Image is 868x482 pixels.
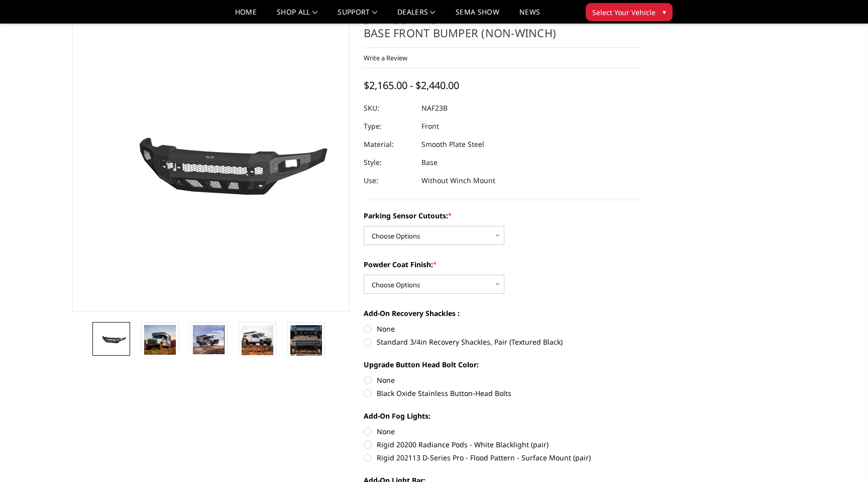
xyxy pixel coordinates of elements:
dd: Without Winch Mount [421,172,495,190]
a: 2023-2025 Ford F250-350 - Freedom Series - Base Front Bumper (non-winch) [72,10,350,312]
a: News [519,9,540,23]
a: Dealers [397,9,436,23]
label: Upgrade Button Head Bolt Color: [364,359,641,370]
img: 2023-2025 Ford F250-350 - Freedom Series - Base Front Bumper (non-winch) [193,325,225,354]
a: shop all [277,9,317,23]
span: ▾ [663,7,666,17]
label: Powder Coat Finish: [364,259,641,270]
dd: Smooth Plate Steel [421,135,484,153]
dt: Style: [364,153,414,172]
button: Select Your Vehicle [586,3,673,21]
dd: Front [421,117,439,135]
a: SEMA Show [456,9,499,23]
label: Rigid 202113 D-Series Pro - Flood Pattern - Surface Mount (pair) [364,452,641,463]
a: Home [235,9,257,23]
img: 2023-2025 Ford F250-350 - Freedom Series - Base Front Bumper (non-winch) [95,332,127,346]
label: None [364,375,641,385]
span: $2,165.00 - $2,440.00 [364,78,459,92]
label: None [364,324,641,334]
label: Standard 3/4in Recovery Shackles, Pair (Textured Black) [364,337,641,347]
dt: SKU: [364,99,414,117]
label: None [364,426,641,437]
dt: Material: [364,135,414,153]
label: Black Oxide Stainless Button-Head Bolts [364,388,641,398]
img: 2023-2025 Ford F250-350 - Freedom Series - Base Front Bumper (non-winch) [242,325,273,355]
h1: [DATE]-[DATE] Ford F250-350 - Freedom Series - Base Front Bumper (non-winch) [364,10,641,48]
label: Rigid 20200 Radiance Pods - White Blacklight (pair) [364,439,641,450]
img: Multiple lighting options [290,325,322,369]
label: Parking Sensor Cutouts: [364,210,641,221]
dt: Use: [364,172,414,190]
span: Select Your Vehicle [592,7,656,18]
a: Write a Review [364,53,407,62]
label: Add-On Fog Lights: [364,411,641,421]
iframe: Chat Widget [818,434,868,482]
dd: NAF23B [421,99,448,117]
a: Support [338,9,377,23]
label: Add-On Recovery Shackles : [364,308,641,318]
dt: Type: [364,117,414,135]
img: 2023-2025 Ford F250-350 - Freedom Series - Base Front Bumper (non-winch) [144,325,176,355]
dd: Base [421,153,438,172]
